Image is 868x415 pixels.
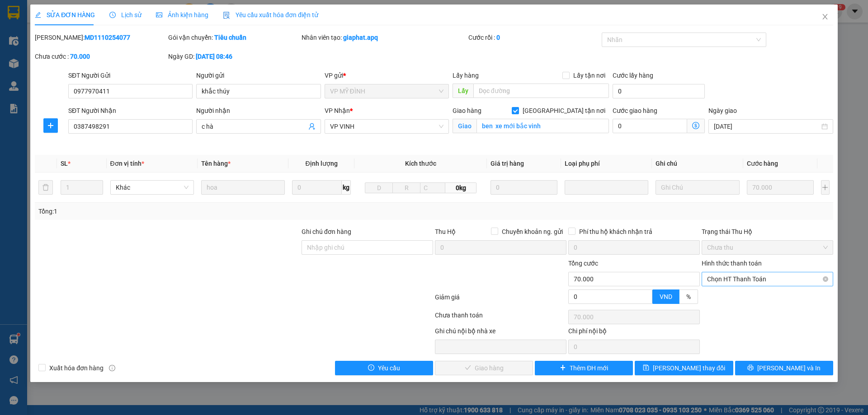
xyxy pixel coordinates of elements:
[560,364,566,372] span: plus
[330,84,443,98] span: VP MỸ ĐÌNH
[445,182,476,193] span: 0kg
[434,310,567,326] div: Chưa thanh toán
[405,160,436,167] span: Kích thước
[201,180,285,195] input: VD: Bàn, Ghế
[496,34,500,41] b: 0
[570,363,608,373] span: Thêm ĐH mới
[568,260,598,267] span: Tổng cước
[453,107,481,114] span: Giao hàng
[821,180,830,195] button: plus
[109,11,142,19] span: Lịch sử
[214,34,246,41] b: Tiêu chuẩn
[491,180,558,195] input: 0
[330,120,443,133] span: VP VINH
[707,272,828,286] span: Chọn HT Thanh Toán
[35,33,166,42] div: [PERSON_NAME]:
[707,241,828,254] span: Chưa thu
[43,118,58,133] button: plus
[757,363,821,373] span: [PERSON_NAME] và In
[110,160,144,167] span: Đơn vị tính
[196,106,321,116] div: Người nhận
[420,182,445,193] input: C
[109,365,115,371] span: info-circle
[305,160,337,167] span: Định lượng
[223,11,318,19] span: Yêu cầu xuất hóa đơn điện tử
[335,361,433,375] button: exclamation-circleYêu cầu
[44,122,57,129] span: plus
[392,182,420,193] input: R
[613,119,687,133] input: Cước giao hàng
[519,106,609,116] span: [GEOGRAPHIC_DATA] tận nơi
[156,11,208,19] span: Ảnh kiện hàng
[168,33,300,42] div: Gói vận chuyển:
[714,121,819,131] input: Ngày giao
[308,123,316,130] span: user-add
[576,227,656,237] span: Phí thu hộ khách nhận trả
[468,33,600,42] div: Cước rồi :
[342,180,351,195] span: kg
[35,11,95,19] span: SỬA ĐƠN HÀNG
[343,34,378,41] b: giaphat.apq
[535,361,633,375] button: plusThêm ĐH mới
[223,12,230,19] img: icon
[109,12,116,18] span: clock-circle
[747,364,754,372] span: printer
[35,12,41,18] span: edit
[656,180,739,195] input: Ghi Chú
[85,34,130,41] b: MD1110254077
[643,364,649,372] span: save
[68,106,193,116] div: SĐT Người Nhận
[735,361,833,375] button: printer[PERSON_NAME] và In
[613,84,705,98] input: Cước lấy hàng
[812,5,838,30] button: Close
[325,70,449,80] div: VP gửi
[823,276,828,282] span: close-circle
[38,180,53,195] button: delete
[686,293,691,300] span: %
[68,70,193,80] div: SĐT Người Gửi
[38,206,335,216] div: Tổng: 1
[613,107,657,114] label: Cước giao hàng
[435,361,533,375] button: checkGiao hàng
[378,363,400,373] span: Yêu cầu
[302,33,467,42] div: Nhân viên tạo:
[702,260,762,267] label: Hình thức thanh toán
[365,182,393,193] input: D
[498,227,566,237] span: Chuyển khoản ng. gửi
[652,155,743,173] th: Ghi chú
[747,180,814,195] input: 0
[453,84,473,98] span: Lấy
[570,70,609,80] span: Lấy tận nơi
[660,293,672,300] span: VND
[476,119,609,133] input: Giao tận nơi
[35,51,166,61] div: Chưa cước :
[491,160,524,167] span: Giá trị hàng
[156,12,162,18] span: picture
[653,363,725,373] span: [PERSON_NAME] thay đổi
[61,160,68,167] span: SL
[568,326,700,340] div: Chi phí nội bộ
[46,363,107,373] span: Xuất hóa đơn hàng
[325,107,350,114] span: VP Nhận
[708,107,737,114] label: Ngày giao
[302,240,433,255] input: Ghi chú đơn hàng
[168,51,300,61] div: Ngày GD:
[368,364,374,372] span: exclamation-circle
[702,227,833,237] div: Trạng thái Thu Hộ
[561,155,652,173] th: Loại phụ phí
[201,160,231,167] span: Tên hàng
[821,13,829,20] span: close
[747,160,778,167] span: Cước hàng
[692,122,699,129] span: dollar-circle
[196,53,232,60] b: [DATE] 08:46
[302,228,351,235] label: Ghi chú đơn hàng
[196,70,321,80] div: Người gửi
[473,84,609,98] input: Dọc đường
[635,361,733,375] button: save[PERSON_NAME] thay đổi
[434,292,567,308] div: Giảm giá
[70,53,90,60] b: 70.000
[613,72,653,79] label: Cước lấy hàng
[453,72,479,79] span: Lấy hàng
[116,181,189,194] span: Khác
[453,119,476,133] span: Giao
